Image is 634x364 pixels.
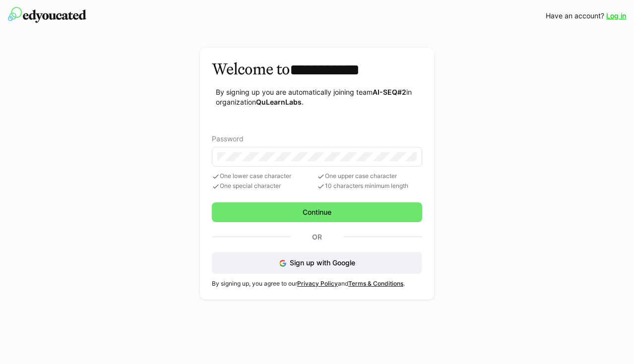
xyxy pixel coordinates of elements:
[256,98,302,106] strong: QuLearnLabs
[212,182,317,190] span: One special character
[290,258,355,267] span: Sign up with Google
[297,280,338,287] a: Privacy Policy
[212,173,317,181] span: One lower case character
[317,182,422,190] span: 10 characters minimum length
[216,87,422,107] p: By signing up you are automatically joining team in organization .
[606,11,626,21] a: Log in
[291,230,343,244] p: Or
[212,252,422,274] button: Sign up with Google
[212,60,422,79] h3: Welcome to
[212,280,422,288] p: By signing up, you agree to our and .
[317,173,422,181] span: One upper case character
[8,7,86,23] img: edyoucated
[546,11,604,21] span: Have an account?
[212,135,244,143] span: Password
[348,280,403,287] a: Terms & Conditions
[212,202,422,222] button: Continue
[373,88,406,96] strong: AI-SEQ#2
[301,207,333,217] span: Continue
